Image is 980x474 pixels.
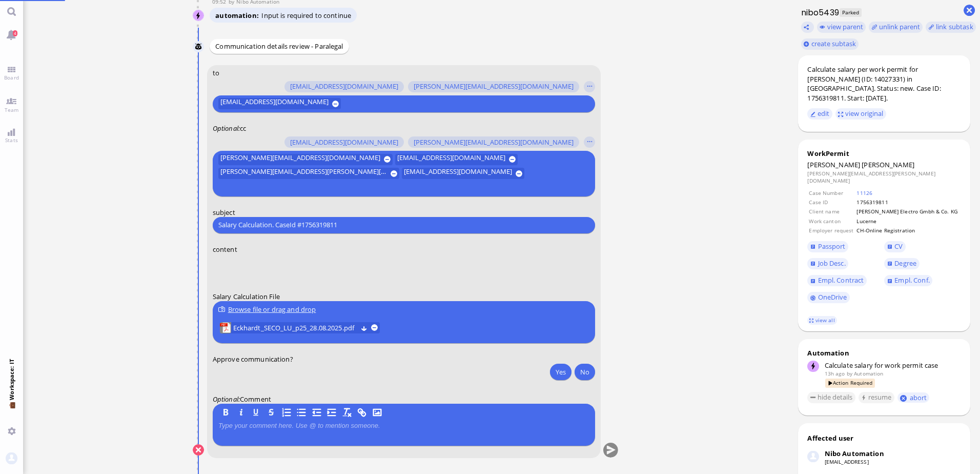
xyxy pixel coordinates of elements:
button: U [251,407,262,418]
td: Case ID [808,198,855,206]
em: : [213,124,240,133]
lob-view: Eckhardt_SECO_LU_p25_28.08.2025.pdf [220,322,380,333]
span: CV [894,242,903,251]
a: [EMAIL_ADDRESS] [825,458,869,465]
button: No [575,364,595,380]
span: automation [215,11,261,20]
td: CH-Online Registration [856,226,960,234]
a: Empl. Conf. [884,275,932,286]
div: Communication details review - Paralegal [210,39,349,54]
button: [PERSON_NAME][EMAIL_ADDRESS][DOMAIN_NAME] [408,81,579,92]
a: view all [807,316,837,325]
button: B [220,407,232,418]
button: view parent [817,22,866,33]
span: [EMAIL_ADDRESS][DOMAIN_NAME] [404,168,512,179]
a: 11126 [856,189,872,196]
span: Eckhardt_SECO_LU_p25_28.08.2025.pdf [233,322,357,333]
img: You [6,452,17,464]
span: automation@bluelakelegal.com [854,370,883,377]
a: View Eckhardt_SECO_LU_p25_28.08.2025.pdf [233,322,357,333]
td: [PERSON_NAME] Electro Gmbh & Co. KG [856,207,960,215]
button: I [235,407,247,418]
button: hide details [807,392,855,403]
span: to [213,68,219,77]
td: Lucerne [856,217,960,225]
a: OneDrive [807,292,850,303]
a: Degree [884,258,919,269]
div: Calculate salary for work permit case [825,361,961,370]
span: Comment [240,394,271,404]
a: Empl. Contract [807,275,866,286]
img: Nibo Automation [193,10,205,22]
span: Optional [213,124,238,133]
em: : [213,394,240,404]
span: subject [213,208,235,217]
span: Salary Calculation File [213,292,280,302]
span: [EMAIL_ADDRESS][DOMAIN_NAME] [290,139,398,147]
button: resume [859,392,895,403]
button: unlink parent [869,22,923,33]
span: cc [240,124,246,133]
span: [PERSON_NAME][EMAIL_ADDRESS][DOMAIN_NAME] [414,139,574,147]
td: Employer request [808,226,855,234]
button: [EMAIL_ADDRESS][DOMAIN_NAME] [218,98,341,109]
span: [EMAIL_ADDRESS][DOMAIN_NAME] [397,154,505,165]
div: Affected user [807,433,853,443]
div: Automation [807,348,961,358]
task-group-action-menu: link subtask [926,22,976,33]
button: remove [371,324,378,331]
button: Cancel [193,444,204,456]
span: Action Required [825,379,875,387]
button: [EMAIL_ADDRESS][DOMAIN_NAME] [284,136,404,148]
button: Copy ticket nibo5439 link to clipboard [801,22,814,33]
img: Eckhardt_SECO_LU_p25_28.08.2025.pdf [220,322,231,333]
button: abort [897,392,930,403]
a: Job Desc. [807,258,848,269]
img: Nibo Automation [807,451,819,462]
span: 13h ago [825,370,845,377]
div: WorkPermit [807,149,961,158]
span: Board [2,74,22,81]
div: Nibo Automation [825,449,884,458]
span: by [847,370,852,377]
button: create subtask [801,38,859,50]
span: [EMAIL_ADDRESS][DOMAIN_NAME] [220,98,329,109]
span: Optional [213,394,238,404]
span: Passport [818,242,846,251]
td: 1756319811 [856,198,960,206]
span: Stats [3,136,21,144]
span: Input is required to continue [261,11,351,20]
button: Download Eckhardt_SECO_LU_p25_28.08.2025.pdf [361,324,367,331]
button: [EMAIL_ADDRESS][DOMAIN_NAME] [284,81,404,92]
span: Job Desc. [818,259,846,268]
span: Empl. Conf. [894,275,929,285]
button: edit [807,108,832,120]
h1: nibo5439 [798,7,839,18]
span: link subtask [936,22,973,31]
a: CV [884,241,906,252]
td: Case Number [808,189,855,197]
span: Empl. Contract [818,275,864,285]
button: S [266,407,277,418]
span: [PERSON_NAME] [807,160,860,169]
button: [PERSON_NAME][EMAIL_ADDRESS][DOMAIN_NAME] [408,136,579,148]
span: 💼 Workspace: IT [8,400,15,423]
button: Yes [550,364,571,380]
a: Passport [807,241,848,252]
button: [PERSON_NAME][EMAIL_ADDRESS][DOMAIN_NAME] [218,154,393,165]
span: Parked [840,8,862,17]
span: [PERSON_NAME][EMAIL_ADDRESS][DOMAIN_NAME] [414,83,574,91]
span: content [213,245,237,254]
button: [EMAIL_ADDRESS][DOMAIN_NAME] [395,154,518,165]
div: Calculate salary per work permit for [PERSON_NAME] (ID: 14027331) in [GEOGRAPHIC_DATA]. Status: n... [807,65,961,103]
button: view original [835,108,887,120]
td: Client name [808,207,855,215]
span: Approve communication? [213,354,293,364]
span: [PERSON_NAME] [862,160,914,169]
span: [EMAIL_ADDRESS][DOMAIN_NAME] [290,83,398,91]
span: Team [2,106,22,113]
span: [PERSON_NAME][EMAIL_ADDRESS][PERSON_NAME][DOMAIN_NAME] [220,168,387,179]
dd: [PERSON_NAME][EMAIL_ADDRESS][PERSON_NAME][DOMAIN_NAME] [807,170,961,185]
span: [PERSON_NAME][EMAIL_ADDRESS][DOMAIN_NAME] [220,154,380,165]
button: [PERSON_NAME][EMAIL_ADDRESS][PERSON_NAME][DOMAIN_NAME] [218,168,399,179]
